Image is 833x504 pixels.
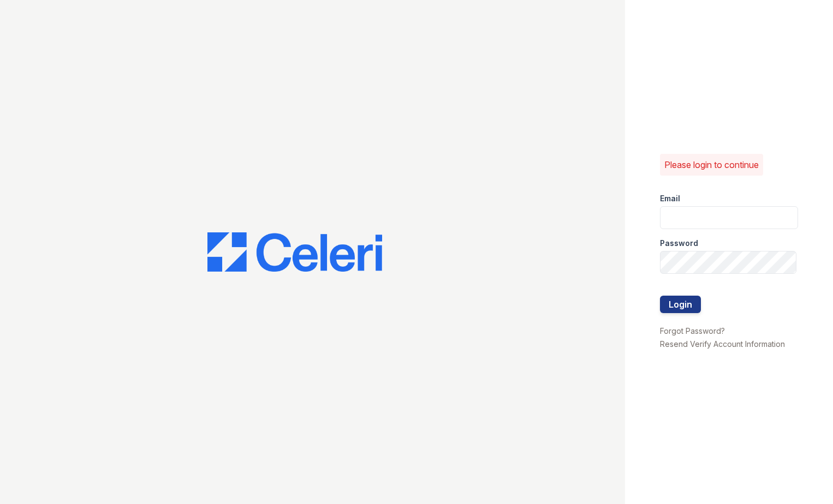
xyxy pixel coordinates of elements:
[660,296,701,313] button: Login
[207,232,382,272] img: CE_Logo_Blue-a8612792a0a2168367f1c8372b55b34899dd931a85d93a1a3d3e32e68fde9ad4.png
[660,339,785,349] a: Resend Verify Account Information
[660,193,680,204] label: Email
[664,158,759,171] p: Please login to continue
[660,238,698,249] label: Password
[660,326,725,335] a: Forgot Password?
